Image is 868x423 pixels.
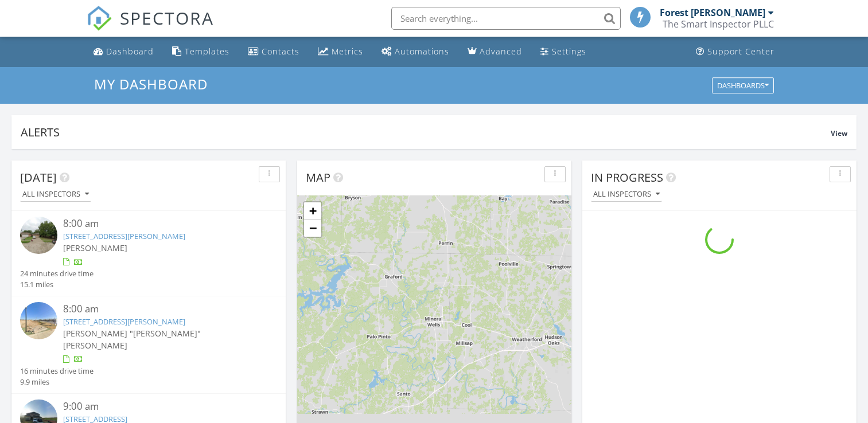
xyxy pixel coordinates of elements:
[304,202,321,220] a: Zoom in
[332,46,363,57] div: Metrics
[707,46,774,57] div: Support Center
[22,190,89,198] div: All Inspectors
[20,217,57,254] img: streetview
[480,46,522,57] div: Advanced
[20,187,91,202] button: All Inspectors
[168,41,234,62] a: Templates
[20,302,57,339] img: streetview
[20,268,94,279] div: 24 minutes drive time
[306,170,330,185] span: Map
[536,41,591,62] a: Settings
[591,170,663,185] span: In Progress
[463,41,527,62] a: Advanced
[94,75,208,93] span: My Dashboard
[712,77,774,93] button: Dashboards
[21,124,831,140] div: Alerts
[243,41,304,62] a: Contacts
[20,302,277,387] a: 8:00 am [STREET_ADDRESS][PERSON_NAME] [PERSON_NAME] "[PERSON_NAME]" [PERSON_NAME] 16 minutes driv...
[20,217,277,290] a: 8:00 am [STREET_ADDRESS][PERSON_NAME] [PERSON_NAME] 24 minutes drive time 15.1 miles
[663,18,774,30] div: The Smart Inspector PLLC
[395,46,449,57] div: Automations
[120,6,214,30] span: SPECTORA
[262,46,299,57] div: Contacts
[660,7,765,18] div: Forest [PERSON_NAME]
[20,366,94,377] div: 16 minutes drive time
[63,316,185,327] a: [STREET_ADDRESS][PERSON_NAME]
[63,217,256,231] div: 8:00 am
[691,41,779,62] a: Support Center
[87,15,214,40] a: SPECTORA
[89,41,158,62] a: Dashboard
[87,6,112,31] img: The Best Home Inspection Software - Spectora
[591,187,662,202] button: All Inspectors
[106,46,154,57] div: Dashboard
[63,302,256,316] div: 8:00 am
[717,81,769,89] div: Dashboards
[20,377,94,387] div: 9.9 miles
[185,46,229,57] div: Templates
[391,7,621,30] input: Search everything...
[20,170,57,185] span: [DATE]
[313,41,368,62] a: Metrics
[552,46,586,57] div: Settings
[20,279,94,290] div: 15.1 miles
[63,242,127,253] span: [PERSON_NAME]
[377,41,454,62] a: Automations (Basic)
[63,231,185,241] a: [STREET_ADDRESS][PERSON_NAME]
[63,328,201,351] span: [PERSON_NAME] "[PERSON_NAME]" [PERSON_NAME]
[304,220,321,237] a: Zoom out
[63,399,256,414] div: 9:00 am
[593,190,660,198] div: All Inspectors
[831,128,847,138] span: View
